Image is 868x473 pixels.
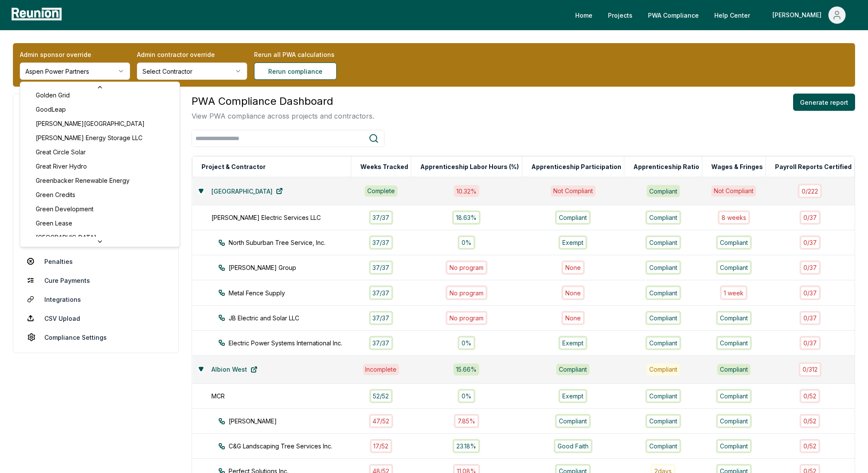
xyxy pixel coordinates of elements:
span: Green Credits [36,190,75,199]
span: Great River Hydro [36,162,87,171]
span: GoodLeap [36,105,66,114]
span: [GEOGRAPHIC_DATA] [36,233,96,242]
span: Greenbacker Renewable Energy [36,176,130,185]
span: Great Circle Solar [36,147,86,157]
span: Green Lease [36,219,72,228]
span: Golden Grid [36,91,70,100]
span: Green Development [36,204,93,213]
span: [PERSON_NAME][GEOGRAPHIC_DATA] [36,119,145,128]
span: [PERSON_NAME] Energy Storage LLC [36,133,143,142]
